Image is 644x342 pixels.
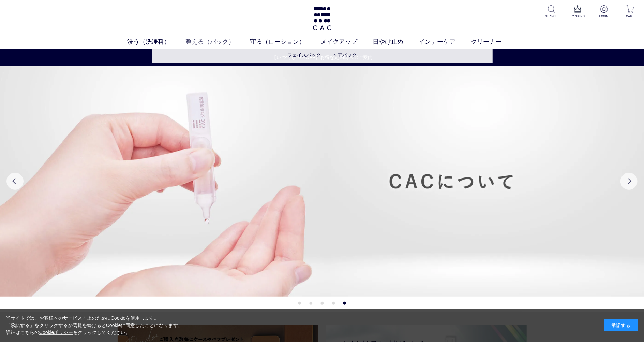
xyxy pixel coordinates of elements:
[6,173,24,190] button: Previous
[333,52,357,58] a: ヘアパック
[604,319,638,331] div: 承諾する
[569,14,586,19] p: RANKING
[543,5,560,19] a: SEARCH
[543,14,560,19] p: SEARCH
[185,37,250,46] a: 整える（パック）
[622,14,639,19] p: CART
[0,54,644,61] a: 【いつでも10％OFF】お得な定期購入のご案内
[312,7,332,30] img: logo
[471,37,517,46] a: クリーナー
[596,14,612,19] p: LOGIN
[596,5,612,19] a: LOGIN
[320,302,324,305] button: 3 of 5
[250,37,320,46] a: 守る（ローション）
[419,37,471,46] a: インナーケア
[343,302,346,305] button: 5 of 5
[6,315,183,336] div: 当サイトでは、お客様へのサービス向上のためにCookieを使用します。 「承諾する」をクリックするか閲覧を続けるとCookieに同意したことになります。 詳細はこちらの をクリックしてください。
[127,37,185,46] a: 洗う（洗浄料）
[332,302,335,305] button: 4 of 5
[298,302,301,305] button: 1 of 5
[309,302,312,305] button: 2 of 5
[39,330,73,335] a: Cookieポリシー
[287,52,321,58] a: フェイスパック
[320,37,373,46] a: メイクアップ
[373,37,419,46] a: 日やけ止め
[622,5,639,19] a: CART
[620,173,638,190] button: Next
[569,5,586,19] a: RANKING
